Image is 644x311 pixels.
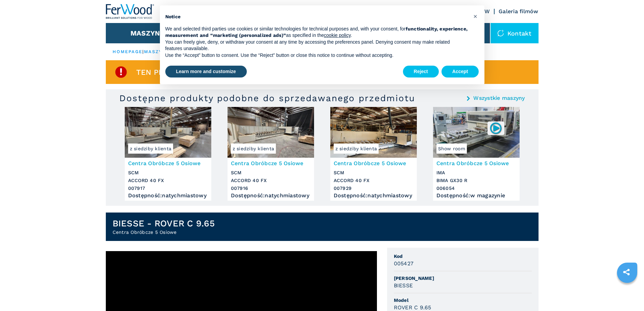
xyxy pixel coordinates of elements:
[113,229,215,236] h2: Centra Obróbcze 5 Osiowe
[394,260,414,267] h3: 005427
[165,66,247,78] button: Learn more and customize
[125,107,211,158] img: Centra Obróbcze 5 Osiowe SCM ACCORD 40 FX
[128,143,173,154] span: z siedziby klienta
[436,194,516,197] div: Dostępność : w magazynie
[394,282,413,289] h3: BIESSE
[394,297,532,304] span: Model
[231,169,311,192] h3: SCM ACCORD 40 FX 007916
[473,12,477,20] span: ×
[113,49,143,54] a: HOMEPAGE
[165,14,468,20] h2: Notice
[442,66,479,78] button: Accept
[113,218,215,229] h1: BIESSE - ROVER C 9.65
[114,65,128,79] img: SoldProduct
[165,52,468,59] p: Use the “Accept” button to consent. Use the “Reject” button or close this notice to continue with...
[330,107,417,201] a: Centra Obróbcze 5 Osiowe SCM ACCORD 40 FXz siedziby klientaCentra Obróbcze 5 OsioweSCMACCORD 40 F...
[231,159,311,167] h3: Centra Obróbcze 5 Osiowe
[433,107,520,158] img: Centra Obróbcze 5 Osiowe IMA BIMA GX30 R
[228,107,314,201] a: Centra Obróbcze 5 Osiowe SCM ACCORD 40 FXz siedziby klientaCentra Obróbcze 5 OsioweSCMACCORD 40 F...
[136,68,283,76] span: Ten przedmiot jest już sprzedany
[334,194,413,197] div: Dostępność : natychmiastowy
[473,95,525,101] a: Wszystkie maszyny
[128,159,208,167] h3: Centra Obróbcze 5 Osiowe
[106,4,154,19] img: Ferwood
[128,194,208,197] div: Dostępność : natychmiastowy
[497,30,504,37] img: Kontakt
[491,23,539,43] div: Kontakt
[394,275,532,282] span: [PERSON_NAME]
[499,8,539,15] a: Galeria filmów
[142,49,144,54] span: |
[618,264,635,281] a: sharethis
[489,121,502,135] img: 006054
[231,194,311,197] div: Dostępność : natychmiastowy
[128,169,208,192] h3: SCM ACCORD 40 FX 007917
[324,32,351,38] a: cookie policy
[119,93,415,104] h3: Dostępne produkty podobne do sprzedawanego przedmiotu
[615,281,639,306] iframe: Chat
[433,107,520,201] a: Centra Obróbcze 5 Osiowe IMA BIMA GX30 RShow room006054Centra Obróbcze 5 OsioweIMABIMA GX30 R0060...
[436,159,516,167] h3: Centra Obróbcze 5 Osiowe
[165,26,468,38] strong: functionality, experience, measurement and “marketing (personalized ads)”
[144,49,170,54] a: maszyny
[436,169,516,192] h3: IMA BIMA GX30 R 006054
[165,39,468,52] p: You can freely give, deny, or withdraw your consent at any time by accessing the preferences pane...
[334,159,413,167] h3: Centra Obróbcze 5 Osiowe
[231,143,276,154] span: z siedziby klienta
[130,29,165,37] button: Maszyny
[334,169,413,192] h3: SCM ACCORD 40 FX 007929
[125,107,211,201] a: Centra Obróbcze 5 Osiowe SCM ACCORD 40 FXz siedziby klientaCentra Obróbcze 5 OsioweSCMACCORD 40 F...
[228,107,314,158] img: Centra Obróbcze 5 Osiowe SCM ACCORD 40 FX
[470,11,481,22] button: Close this notice
[330,107,417,158] img: Centra Obróbcze 5 Osiowe SCM ACCORD 40 FX
[334,143,379,154] span: z siedziby klienta
[394,253,532,260] span: Kod
[165,26,468,39] p: We and selected third parties use cookies or similar technologies for technical purposes and, wit...
[436,143,467,154] span: Show room
[403,66,439,78] button: Reject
